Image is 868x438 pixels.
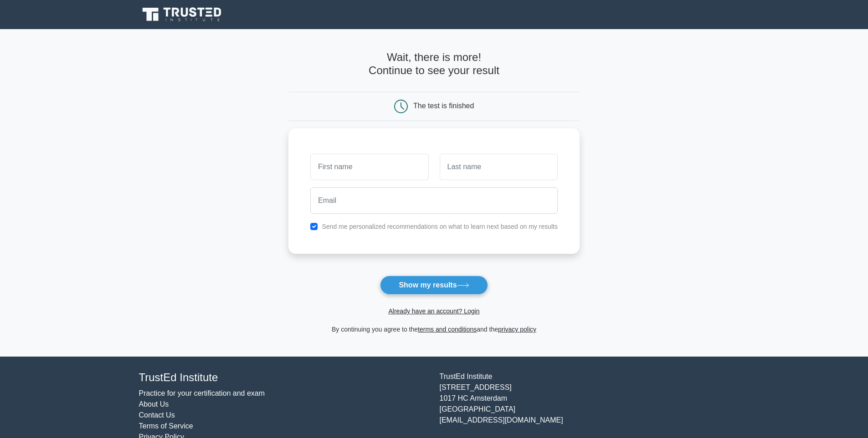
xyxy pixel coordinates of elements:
a: Terms of Service [139,422,193,430]
input: Email [310,187,558,214]
a: Already have an account? Login [388,307,479,315]
a: terms and conditions [418,326,477,333]
input: First name [310,154,428,180]
div: The test is finished [413,102,474,110]
a: Practice for your certification and exam [139,389,265,397]
a: privacy policy [498,326,536,333]
input: Last name [440,154,558,180]
div: By continuing you agree to the and the [283,324,585,335]
button: Show my results [380,276,488,295]
a: About Us [139,400,169,408]
h4: TrustEd Institute [139,371,429,384]
h4: Wait, there is more! Continue to see your result [288,51,580,77]
a: Contact Us [139,411,175,419]
label: Send me personalized recommendations on what to learn next based on my results [322,223,558,230]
